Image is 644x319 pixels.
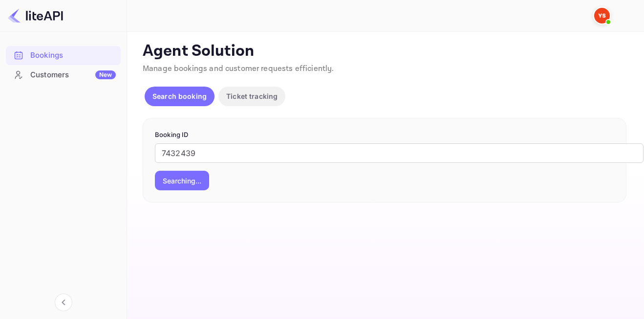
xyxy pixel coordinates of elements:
[594,8,610,23] img: Yandex Support
[6,66,121,85] div: CustomersNew
[143,42,626,61] p: Agent Solution
[143,64,334,74] span: Manage bookings and customer requests efficiently.
[155,130,614,140] p: Booking ID
[6,46,121,64] a: Bookings
[152,91,207,101] p: Search booking
[226,91,278,101] p: Ticket tracking
[6,46,121,65] div: Bookings
[95,70,116,79] div: New
[30,50,116,61] div: Bookings
[55,294,72,311] button: Collapse navigation
[8,8,63,23] img: LiteAPI logo
[6,66,121,84] a: CustomersNew
[155,143,644,163] input: Enter Booking ID (e.g., 63782194)
[155,171,209,190] button: Searching...
[30,69,116,81] div: Customers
